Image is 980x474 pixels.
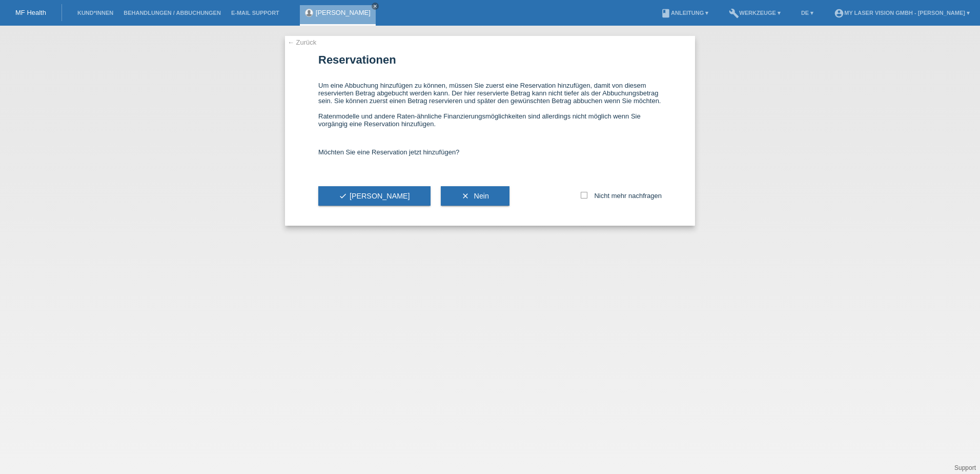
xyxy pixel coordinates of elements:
a: E-Mail Support [226,10,284,16]
a: Behandlungen / Abbuchungen [118,10,226,16]
a: [PERSON_NAME] [316,9,371,16]
a: ← Zurück [288,38,316,46]
a: MF Health [15,9,46,16]
span: Nein [474,192,489,200]
i: book [661,8,671,18]
i: clear [461,192,469,200]
a: bookAnleitung ▾ [656,10,713,16]
i: check [339,192,347,200]
h1: Reservationen [318,53,662,66]
a: Support [954,464,976,471]
span: [PERSON_NAME] [339,192,410,200]
a: DE ▾ [796,10,819,16]
a: account_circleMy Laser Vision GmbH - [PERSON_NAME] ▾ [829,10,975,16]
div: Um eine Abbuchung hinzufügen zu können, müssen Sie zuerst eine Reservation hinzufügen, damit von ... [318,71,662,138]
button: clear Nein [441,186,509,206]
a: buildWerkzeuge ▾ [724,10,786,16]
i: account_circle [834,8,844,18]
label: Nicht mehr nachfragen [581,192,662,200]
div: Möchten Sie eine Reservation jetzt hinzufügen? [318,138,662,166]
a: Kund*innen [72,10,118,16]
i: build [729,8,739,18]
i: close [373,4,378,9]
button: check[PERSON_NAME] [318,186,431,206]
a: close [372,3,379,10]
